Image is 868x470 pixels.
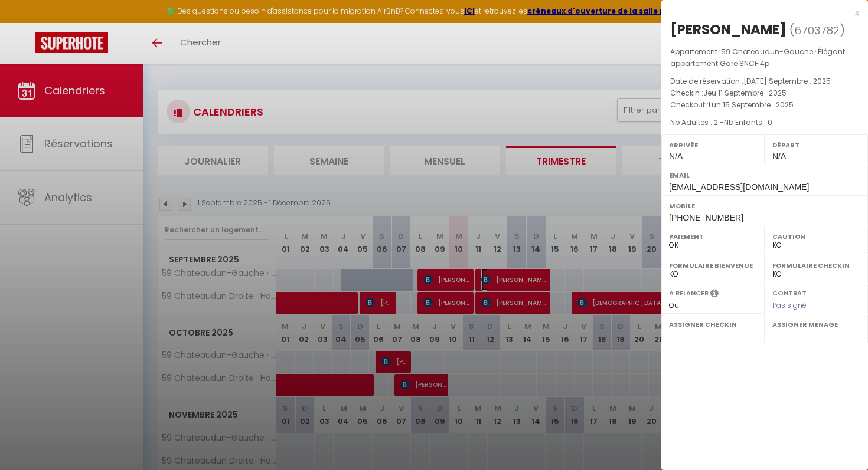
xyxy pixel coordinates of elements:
[710,288,719,301] i: Sélectionner OUI si vous souhaiter envoyer les séquences de messages post-checkout
[669,213,743,222] span: [PHONE_NUMBER]
[789,22,845,38] span: ( )
[670,75,859,87] p: Date de réservation :
[669,139,757,151] label: Arrivée
[669,288,709,298] label: A relancer
[669,169,860,181] label: Email
[772,288,807,296] label: Contrat
[703,88,787,98] span: Jeu 11 Septembre . 2025
[669,259,757,271] label: Formulaire Bienvenue
[670,87,859,99] p: Checkin :
[772,300,807,310] span: Pas signé
[670,20,787,39] div: [PERSON_NAME]
[669,182,809,192] span: [EMAIL_ADDRESS][DOMAIN_NAME]
[772,318,860,330] label: Assigner Menage
[670,117,772,127] span: Nb Adultes : 2 -
[772,152,786,161] span: N/A
[772,139,860,151] label: Départ
[670,46,859,70] p: Appartement :
[669,318,757,330] label: Assigner Checkin
[669,152,683,161] span: N/A
[794,23,840,38] span: 6703782
[724,117,772,127] span: Nb Enfants : 0
[669,231,757,242] label: Paiement
[670,47,845,68] span: 59 Chateaudun-Gauche · Élégant appartement Gare SNCF 4p
[669,200,860,212] label: Mobile
[743,76,831,86] span: [DATE] Septembre . 2025
[772,259,860,271] label: Formulaire Checkin
[9,5,45,40] button: Ouvrir le widget de chat LiveChat
[709,100,794,110] span: Lun 15 Septembre . 2025
[661,6,859,20] div: x
[670,99,859,111] p: Checkout :
[772,231,860,242] label: Caution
